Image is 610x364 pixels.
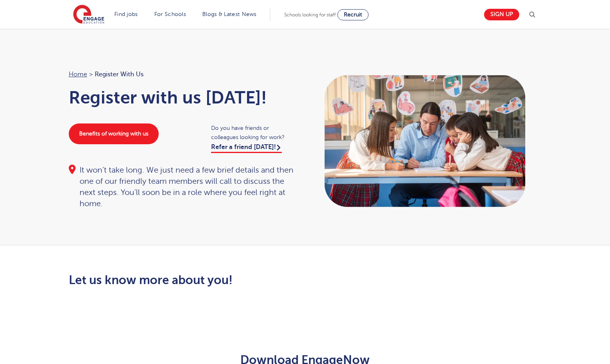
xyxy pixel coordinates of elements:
[202,11,257,17] a: Blogs & Latest News
[69,69,297,80] nav: breadcrumb
[69,71,87,78] a: Home
[95,69,144,80] span: Register with us
[69,273,380,287] h2: Let us know more about you!
[337,9,369,20] a: Recruit
[73,5,104,25] img: Engage Education
[211,123,297,142] span: Do you have friends or colleagues looking for work?
[89,71,93,78] span: >
[484,9,519,20] a: Sign up
[69,123,159,144] a: Benefits of working with us
[154,11,186,17] a: For Schools
[69,88,297,107] h1: Register with us [DATE]!
[69,165,297,209] div: It won’t take long. We just need a few brief details and then one of our friendly team members wi...
[284,12,336,18] span: Schools looking for staff
[114,11,138,17] a: Find jobs
[211,143,282,153] a: Refer a friend [DATE]!
[344,12,362,18] span: Recruit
